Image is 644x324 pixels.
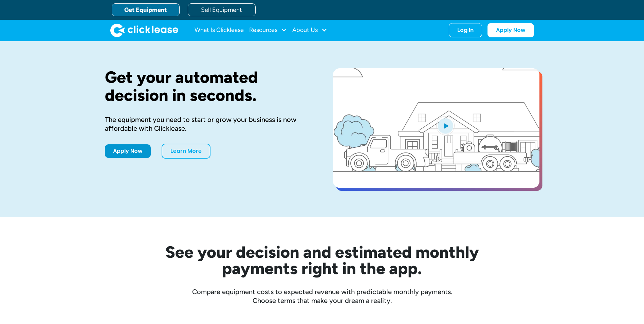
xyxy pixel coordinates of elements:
[195,23,244,37] a: What Is Clicklease
[333,68,539,188] a: open lightbox
[105,287,539,305] div: Compare equipment costs to expected revenue with predictable monthly payments. Choose terms that ...
[110,23,178,37] img: Clicklease logo
[249,23,287,37] div: Resources
[188,3,256,16] a: Sell Equipment
[105,68,311,104] h1: Get your automated decision in seconds.
[132,244,512,276] h2: See your decision and estimated monthly payments right in the app.
[457,27,474,34] div: Log In
[162,144,210,159] a: Learn More
[105,115,311,133] div: The equipment you need to start or grow your business is now affordable with Clicklease.
[112,3,180,16] a: Get Equipment
[292,23,327,37] div: About Us
[105,144,151,158] a: Apply Now
[487,23,534,37] a: Apply Now
[110,23,178,37] a: home
[436,116,455,135] img: Blue play button logo on a light blue circular background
